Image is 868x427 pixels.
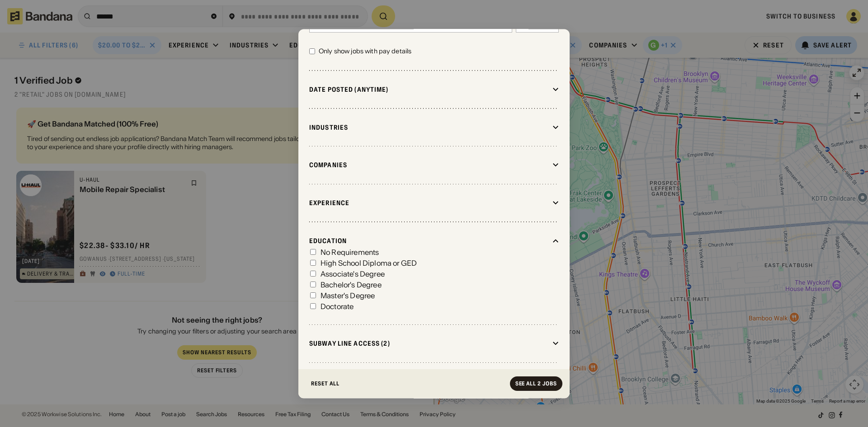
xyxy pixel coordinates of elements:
div: Associate's Degree [321,270,385,277]
div: Only show jobs with pay details [319,47,411,56]
div: Companies [309,161,549,169]
div: Experience [309,199,549,207]
div: Bachelor's Degree [321,281,382,288]
div: No Requirements [321,249,379,256]
div: Doctorate [321,303,354,310]
div: See all 2 jobs [515,381,557,386]
div: Date Posted (Anytime) [309,85,549,94]
div: Master's Degree [321,292,375,299]
div: Industries [309,123,549,131]
div: Reset All [311,381,340,386]
div: Subway Line Access (2) [309,340,549,348]
div: High School Diploma or GED [321,259,417,267]
div: Education [309,237,549,245]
